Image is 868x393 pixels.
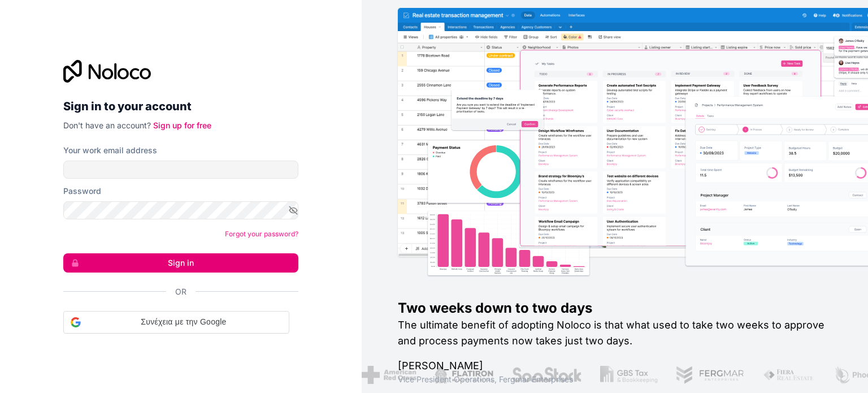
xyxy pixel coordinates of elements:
span: Don't have an account? [63,120,151,130]
h2: Sign in to your account [63,96,298,116]
h2: The ultimate benefit of adopting Noloco is that what used to take two weeks to approve and proces... [398,317,832,349]
button: Sign in [63,253,298,273]
h1: [PERSON_NAME] [398,358,832,374]
a: Forgot your password? [225,230,298,238]
span: Συνέχεια με την Google [85,316,282,328]
a: Sign up for free [153,120,211,130]
span: Or [175,286,186,297]
label: Your work email address [63,145,157,156]
h1: Two weeks down to two days [398,299,832,317]
input: Email address [63,161,298,179]
div: Συνέχεια με την Google [63,311,289,334]
img: /assets/american-red-cross-BAupjrZR.png [362,366,416,384]
h1: Vice President Operations , Fergmar Enterprises [398,374,832,385]
input: Password [63,201,298,219]
label: Password [63,185,101,197]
